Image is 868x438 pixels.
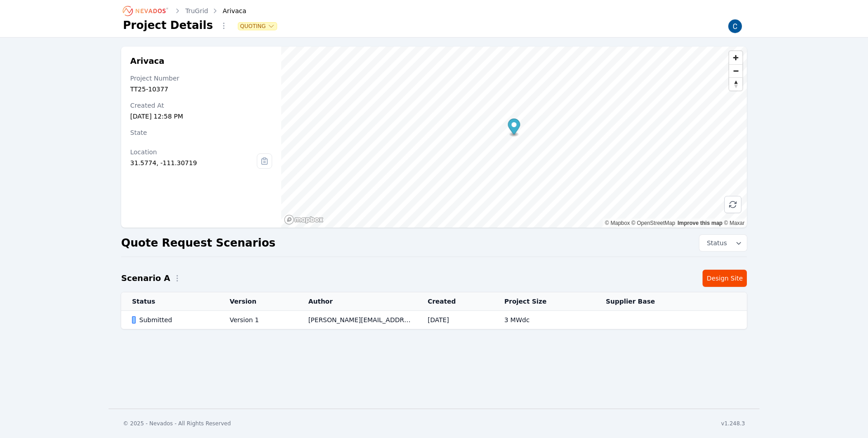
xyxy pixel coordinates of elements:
[699,235,747,251] button: Status
[121,311,747,329] tr: SubmittedVersion 1[PERSON_NAME][EMAIL_ADDRESS][PERSON_NAME][DOMAIN_NAME][DATE]3 MWdc
[508,119,520,137] div: Map marker
[121,292,219,311] th: Status
[703,270,747,287] a: Design Site
[729,51,742,64] button: Zoom in
[595,292,709,311] th: Supplier Base
[729,78,742,90] span: Reset bearing to north
[130,101,272,110] div: Created At
[219,292,297,311] th: Version
[284,214,324,225] a: Mapbox homepage
[130,56,272,67] h2: Arivaca
[281,47,747,228] canvas: Map
[494,311,595,329] td: 3 MWdc
[721,420,745,427] div: v1.248.3
[219,311,297,329] td: Version 1
[703,238,727,248] span: Status
[605,220,630,226] a: Mapbox
[238,23,277,30] button: Quoting
[494,292,595,311] th: Project Size
[678,220,722,226] a: Improve this map
[729,64,742,77] button: Zoom out
[632,220,675,226] a: OpenStreetMap
[724,220,745,226] a: Maxar
[123,4,246,18] nav: Breadcrumb
[729,77,742,90] button: Reset bearing to north
[728,19,742,33] img: Carmen Brooks
[130,85,272,94] div: TT25-10377
[185,6,208,15] a: TruGrid
[123,18,213,33] h1: Project Details
[130,128,272,137] div: State
[417,292,494,311] th: Created
[729,65,742,77] span: Zoom out
[417,311,494,329] td: [DATE]
[130,158,257,167] div: 31.5774, -111.30719
[123,420,231,427] div: © 2025 - Nevados - All Rights Reserved
[130,74,272,83] div: Project Number
[132,315,214,324] div: Submitted
[121,272,170,285] h2: Scenario A
[130,112,272,121] div: [DATE] 12:58 PM
[121,236,275,250] h2: Quote Request Scenarios
[297,311,417,329] td: [PERSON_NAME][EMAIL_ADDRESS][PERSON_NAME][DOMAIN_NAME]
[130,148,257,157] div: Location
[297,292,417,311] th: Author
[210,6,246,15] div: Arivaca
